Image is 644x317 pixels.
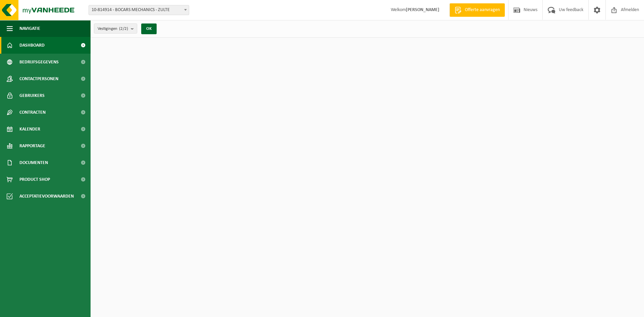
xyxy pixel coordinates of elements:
[19,138,45,154] span: Rapportage
[19,171,50,188] span: Product Shop
[19,70,58,87] span: Contactpersonen
[94,23,137,34] button: Vestigingen(2/2)
[19,188,74,205] span: Acceptatievoorwaarden
[141,23,157,34] button: OK
[19,87,45,104] span: Gebruikers
[89,5,189,15] span: 10-814914 - BOCARS MECHANICS - ZULTE
[119,27,128,31] count: (2/2)
[98,24,128,34] span: Vestigingen
[449,3,505,17] a: Offerte aanvragen
[89,5,189,15] span: 10-814914 - BOCARS MECHANICS - ZULTE
[463,7,501,13] span: Offerte aanvragen
[19,121,40,138] span: Kalender
[406,7,439,12] strong: [PERSON_NAME]
[19,37,45,54] span: Dashboard
[19,154,48,171] span: Documenten
[19,20,40,37] span: Navigatie
[3,302,112,317] iframe: chat widget
[19,54,59,70] span: Bedrijfsgegevens
[19,104,46,121] span: Contracten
